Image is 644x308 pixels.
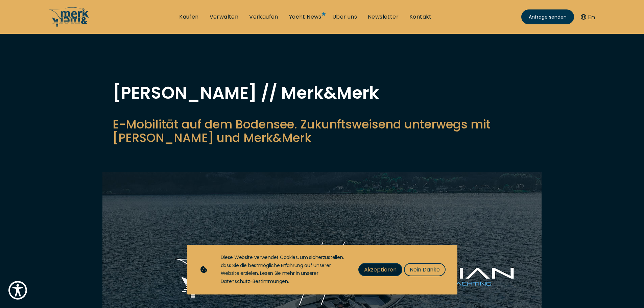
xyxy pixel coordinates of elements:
div: Diese Website verwendet Cookies, um sicherzustellen, dass Sie die bestmögliche Erfahrung auf unse... [221,254,345,286]
a: Newsletter [368,13,399,21]
a: Kaufen [179,13,198,21]
span: Akzeptieren [364,265,397,274]
a: Verkaufen [249,13,278,21]
button: Akzeptieren [358,263,402,276]
a: Über uns [332,13,357,21]
a: Datenschutz-Bestimmungen [221,278,288,285]
span: Anfrage senden [529,14,567,21]
h1: [PERSON_NAME] // Merk&Merk [113,85,532,101]
p: E-Mobilität auf dem Bodensee. Zukunftsweisend unterwegs mit [PERSON_NAME] und Merk&Merk [113,118,532,145]
button: En [581,13,595,22]
a: Kontakt [409,13,432,21]
a: Yacht News [289,13,321,21]
a: Verwalten [210,13,239,21]
span: Nein Danke [410,265,440,274]
button: Nein Danke [404,263,446,276]
button: Show Accessibility Preferences [7,279,29,301]
a: Anfrage senden [521,9,574,24]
